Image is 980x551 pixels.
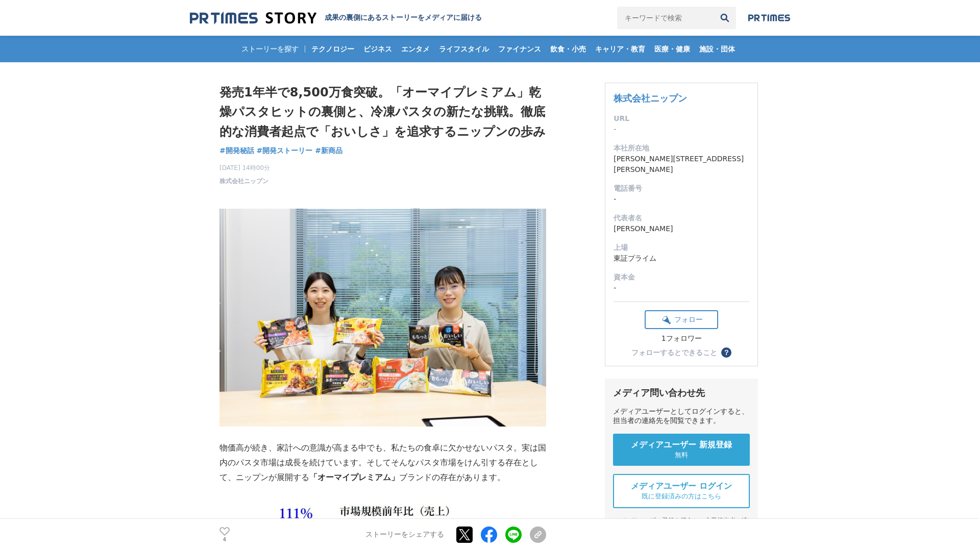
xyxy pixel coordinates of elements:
div: フォローするとできること [631,349,717,356]
a: テクノロジー [307,36,358,62]
dt: 上場 [614,242,749,253]
button: ？ [721,347,731,358]
span: ファイナンス [494,44,545,54]
span: 既に登録済みの方はこちら [642,492,721,501]
span: ビジネス [359,44,396,54]
span: テクノロジー [307,44,358,54]
dt: 電話番号 [614,183,749,194]
a: ビジネス [359,36,396,62]
a: 医療・健康 [650,36,694,62]
div: メディアユーザーとしてログインすると、担当者の連絡先を閲覧できます。 [613,407,750,425]
span: [DATE] 14時00分 [219,163,270,172]
a: 株式会社ニップン [219,177,268,186]
dt: 代表者名 [614,213,749,223]
h1: 発売1年半で8,500万食突破。「オーマイプレミアム」乾燥パスタヒットの裏側と、冷凍パスタの新たな挑戦。徹底的な消費者起点で「おいしさ」を追求するニップンの歩み [219,83,546,141]
a: メディアユーザー 新規登録 無料 [613,434,750,466]
dd: [PERSON_NAME] [614,223,749,234]
h2: 成果の裏側にあるストーリーをメディアに届ける [325,13,482,22]
span: ？ [723,349,730,356]
dd: - [614,194,749,205]
dt: 資本金 [614,272,749,283]
span: キャリア・教育 [591,44,649,54]
span: #開発秘話 [219,146,254,155]
span: メディアユーザー 新規登録 [631,440,732,450]
p: ストーリーをシェアする [365,531,444,540]
img: 成果の裏側にあるストーリーをメディアに届ける [190,11,316,25]
a: キャリア・教育 [591,36,649,62]
div: メディア問い合わせ先 [613,387,750,399]
button: 検索 [714,7,736,29]
a: #新商品 [315,145,342,156]
dt: URL [614,113,749,124]
span: 飲食・小売 [546,44,590,54]
span: #新商品 [315,146,342,155]
span: 無料 [675,450,688,460]
img: thumbnail_883a2a00-8df8-11f0-9da8-59b7d492b719.jpg [219,209,546,427]
p: 4 [219,537,230,542]
span: ライフスタイル [435,44,493,54]
a: 飲食・小売 [546,36,590,62]
a: ライフスタイル [435,36,493,62]
span: メディアユーザー ログイン [631,481,732,492]
a: #開発ストーリー [257,145,313,156]
dd: - [614,124,749,135]
input: キーワードで検索 [617,7,714,29]
p: 物価高が続き、家計への意識が高まる中でも、私たちの食卓に欠かせないパスタ。実は国内のパスタ市場は成長を続けています。そしてそんなパスタ市場をけん引する存在として、ニップンが展開する ブランドの存... [219,441,546,485]
strong: 「オーマイプレミアム」 [309,473,399,482]
a: 成果の裏側にあるストーリーをメディアに届ける 成果の裏側にあるストーリーをメディアに届ける [190,11,482,25]
dd: [PERSON_NAME][STREET_ADDRESS][PERSON_NAME] [614,154,749,175]
div: 1フォロワー [645,334,718,343]
a: ファイナンス [494,36,545,62]
dd: 東証プライム [614,253,749,264]
dt: 本社所在地 [614,143,749,154]
img: prtimes [748,14,790,22]
a: 株式会社ニップン [614,93,687,104]
a: #開発秘話 [219,145,254,156]
a: 施設・団体 [695,36,739,62]
span: エンタメ [397,44,434,54]
a: メディアユーザー ログイン 既に登録済みの方はこちら [613,474,750,508]
a: エンタメ [397,36,434,62]
span: 施設・団体 [695,44,739,54]
button: フォロー [645,310,718,329]
dd: - [614,283,749,293]
span: #開発ストーリー [257,146,313,155]
span: 医療・健康 [650,44,694,54]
